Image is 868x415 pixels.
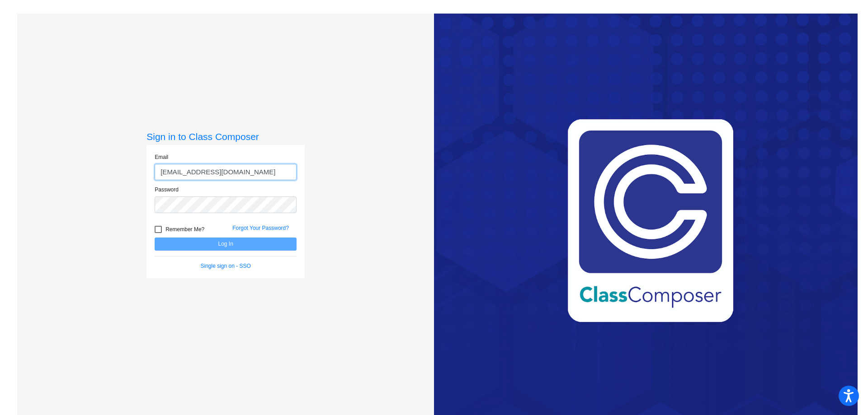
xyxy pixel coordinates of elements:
span: Remember Me? [165,224,204,235]
label: Password [155,186,179,194]
button: Log In [155,238,297,251]
a: Single sign on - SSO [201,263,251,269]
h3: Sign in to Class Composer [146,131,305,142]
label: Email [155,153,168,161]
a: Forgot Your Password? [232,225,289,231]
